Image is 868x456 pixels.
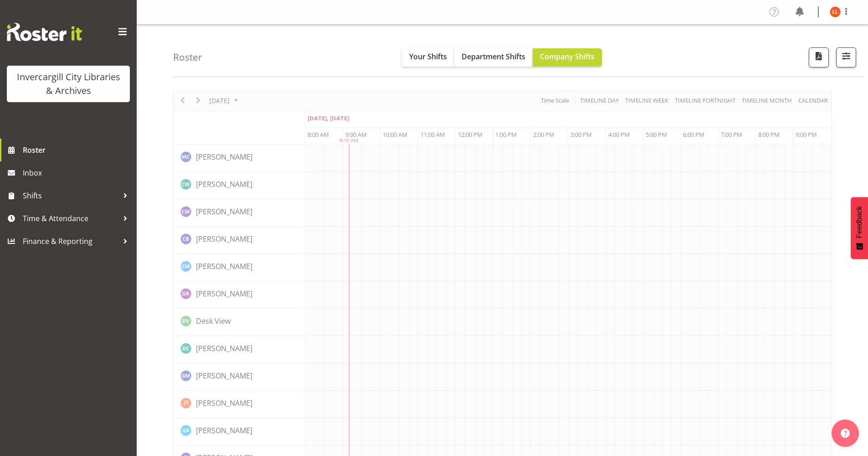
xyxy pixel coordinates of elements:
img: help-xxl-2.png [841,429,850,438]
button: Feedback - Show survey [851,197,868,259]
button: Download a PDF of the roster for the current day [809,47,829,67]
span: Company Shifts [540,52,595,62]
button: Department Shifts [454,48,533,67]
span: Your Shifts [409,52,447,62]
div: Invercargill City Libraries & Archives [16,70,121,98]
span: Time & Attendance [23,212,118,225]
h4: Roster [173,52,202,62]
button: Your Shifts [402,48,454,67]
span: Shifts [23,189,118,202]
span: Department Shifts [462,52,525,62]
span: Roster [23,143,132,157]
span: Inbox [23,166,132,180]
span: Feedback [855,206,863,238]
span: Finance & Reporting [23,234,118,248]
button: Filter Shifts [836,47,856,67]
button: Company Shifts [533,48,602,67]
img: lynette-lockett11677.jpg [830,6,841,17]
img: Rosterit website logo [7,23,82,41]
